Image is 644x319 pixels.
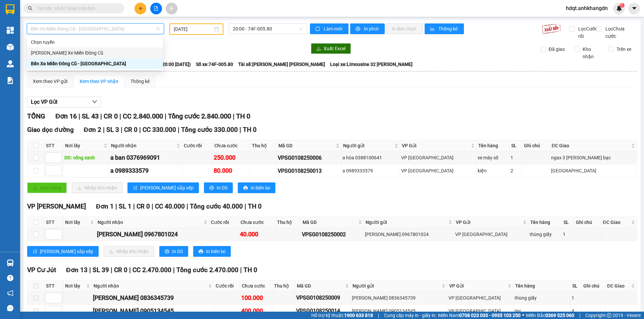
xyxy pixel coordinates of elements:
div: Thống kê [130,78,150,85]
span: | [240,266,242,274]
div: Bến Xe Miền Đông Cũ - [GEOGRAPHIC_DATA] [31,60,159,67]
span: CR 0 [137,203,150,210]
span: | [115,203,117,210]
span: | [133,203,135,210]
span: Đơn 16 [55,112,77,120]
span: Chuyến: (20:00 [DATE]) [142,61,191,68]
button: printerIn biên lai [193,246,231,257]
th: Cước rồi [182,140,213,151]
span: Mã GD [297,282,344,290]
span: Tổng cước 2.470.000 [176,266,238,274]
span: 1 [621,3,623,8]
div: 250.000 [214,153,249,162]
span: ĐC Giao [607,282,630,290]
span: CR 0 [104,112,118,120]
div: DĐ: cổng xanh [64,154,108,161]
th: Chưa cước [240,281,272,292]
th: Thu hộ [272,281,295,292]
td: VP Sài Gòn [447,305,513,318]
div: VPSG0108250013 [278,167,340,175]
span: In phơi [364,25,379,32]
button: bar-chartThống kê [425,23,464,34]
span: Đơn 13 [66,266,88,274]
div: 1 [511,154,521,161]
img: warehouse-icon [7,60,14,67]
span: file-add [154,6,158,11]
span: caret-down [631,5,637,11]
td: VPSG0108250006 [277,151,341,164]
span: question-circle [7,275,13,281]
span: plus [138,6,143,11]
span: Trên xe [614,46,634,53]
button: printerIn biên lai [238,182,275,193]
span: | [378,312,379,319]
span: TH 0 [236,112,250,120]
span: Lọc Cước rồi [576,25,598,40]
button: printerIn DS [159,246,188,257]
th: Tên hàng [514,281,571,292]
span: sort-ascending [33,249,37,254]
div: [GEOGRAPHIC_DATA] [551,167,636,174]
div: Xem theo VP nhận [79,78,118,85]
div: VP [GEOGRAPHIC_DATA] [401,154,475,161]
span: SL 39 [93,266,109,274]
div: 80.000 [214,166,249,175]
th: Thu hộ [275,217,301,228]
div: VPSG0108250002 [302,230,363,239]
div: VP [GEOGRAPHIC_DATA] [455,231,527,238]
span: Người nhận [98,219,202,226]
div: VPSG0108250006 [278,154,340,162]
div: a ban 0376969091 [110,153,181,162]
div: 2 [511,167,521,174]
div: VP [GEOGRAPHIC_DATA] [448,307,512,315]
img: solution-icon [7,77,14,84]
button: plus [135,3,146,14]
span: bar-chart [430,26,436,32]
th: Cước rồi [209,217,239,228]
span: ĐC Giao [552,142,630,149]
span: [PERSON_NAME] sắp xếp [140,184,194,191]
span: message [7,305,13,311]
span: Nơi lấy [65,219,89,226]
button: downloadNhập kho nhận [104,246,154,257]
div: [PERSON_NAME] 0905134545 [352,307,446,315]
span: printer [209,185,214,191]
div: Xem theo VP gửi [33,78,67,85]
span: Mã GD [278,142,334,149]
button: Lọc VP Gửi [27,97,101,107]
th: SL [509,140,522,151]
th: Chưa cước [213,140,250,151]
span: printer [356,26,361,32]
span: copyright [607,313,611,318]
span: SL 1 [119,203,131,210]
span: VP Gửi [402,142,470,149]
span: Tổng cước 2.840.000 [168,112,231,120]
span: In DS [217,184,227,191]
span: TH 0 [248,203,262,210]
button: sort-ascending[PERSON_NAME] sắp xếp [127,182,199,193]
div: Chọn tuyến [31,38,159,46]
span: | [152,203,153,210]
span: Nơi lấy [65,142,102,149]
span: | [239,126,241,134]
input: 01/08/2025 [174,25,213,33]
th: Chưa cước [239,217,275,228]
span: | [186,203,188,210]
input: Tìm tên, số ĐT hoặc mã đơn [37,5,116,12]
div: [PERSON_NAME] Xe Miền Đông Cũ [31,49,159,57]
span: hdqt.anhkhangdn [560,4,613,12]
td: VPSG0108250009 [295,292,351,305]
div: kiện [478,167,508,174]
div: VPSG0108250009 [296,294,350,302]
div: a hòa 0388100641 [342,154,399,161]
button: sort-ascending[PERSON_NAME] sắp xếp [27,246,99,257]
span: VP Cư Jút [27,266,56,274]
span: Làm mới [324,25,343,32]
span: CC 2.470.000 [132,266,171,274]
th: STT [44,140,63,151]
span: Thống kê [438,25,459,32]
th: Ghi chú [574,217,601,228]
span: Giao dọc đường [27,126,74,134]
img: logo-vxr [6,4,14,14]
span: Cung cấp máy in - giấy in: [384,312,436,319]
